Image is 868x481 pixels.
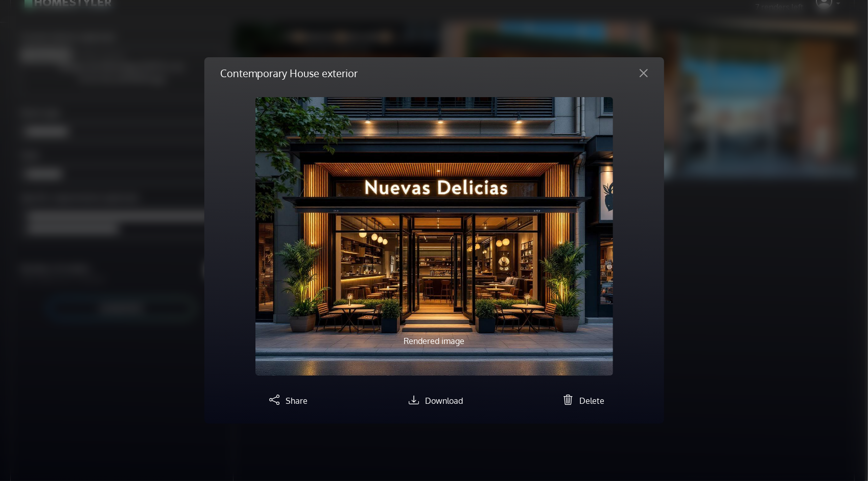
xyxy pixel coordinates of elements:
[221,65,358,81] h5: Contemporary House exterior
[425,396,463,406] span: Download
[631,65,656,81] button: Close
[265,396,308,406] a: Share
[309,335,559,347] p: Rendered image
[559,392,604,407] button: Delete
[255,97,613,375] img: homestyler-20250820-1-kjrntu.jpg
[405,396,463,406] a: Download
[579,396,604,406] span: Delete
[286,396,308,406] span: Share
